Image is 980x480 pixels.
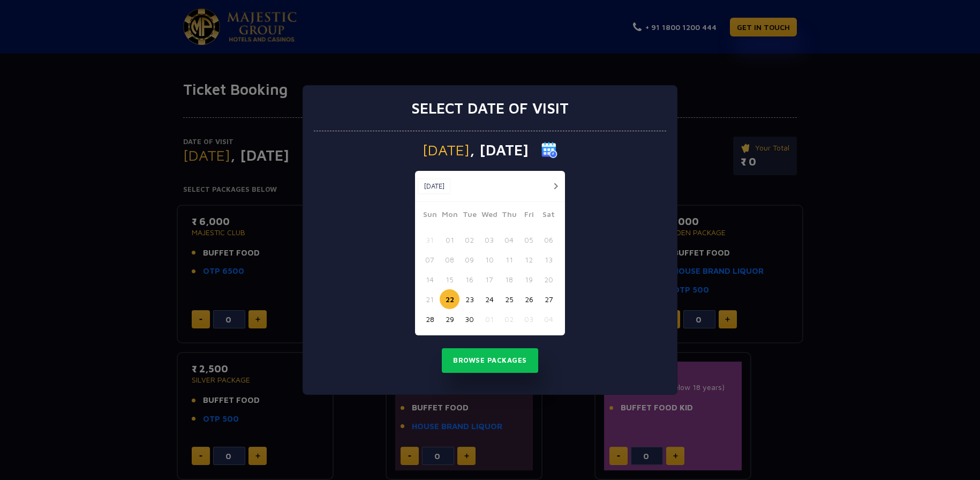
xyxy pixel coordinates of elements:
button: 31 [420,230,440,250]
button: Browse Packages [442,348,538,373]
button: 19 [519,269,539,289]
button: 01 [440,230,459,250]
button: 02 [459,230,479,250]
button: 02 [499,309,519,329]
button: 16 [459,269,479,289]
button: 04 [539,309,559,329]
button: 07 [420,250,440,269]
span: Thu [499,208,519,223]
span: Sat [539,208,559,223]
button: 04 [499,230,519,250]
button: [DATE] [418,178,450,194]
button: 11 [499,250,519,269]
button: 24 [479,289,499,309]
button: 25 [499,289,519,309]
button: 23 [459,289,479,309]
button: 12 [519,250,539,269]
button: 14 [420,269,440,289]
button: 08 [440,250,459,269]
button: 22 [440,289,459,309]
span: [DATE] [423,142,470,157]
button: 18 [499,269,519,289]
span: , [DATE] [470,142,529,157]
span: Wed [479,208,499,223]
button: 30 [459,309,479,329]
img: calender icon [541,142,557,158]
span: Fri [519,208,539,223]
span: Mon [440,208,459,223]
button: 17 [479,269,499,289]
button: 06 [539,230,559,250]
button: 03 [519,309,539,329]
button: 13 [539,250,559,269]
span: Tue [459,208,479,223]
button: 26 [519,289,539,309]
button: 27 [539,289,559,309]
button: 28 [420,309,440,329]
h3: Select date of visit [411,99,569,117]
span: Sun [420,208,440,223]
button: 15 [440,269,459,289]
button: 20 [539,269,559,289]
button: 01 [479,309,499,329]
button: 21 [420,289,440,309]
button: 03 [479,230,499,250]
button: 09 [459,250,479,269]
button: 29 [440,309,459,329]
button: 10 [479,250,499,269]
button: 05 [519,230,539,250]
